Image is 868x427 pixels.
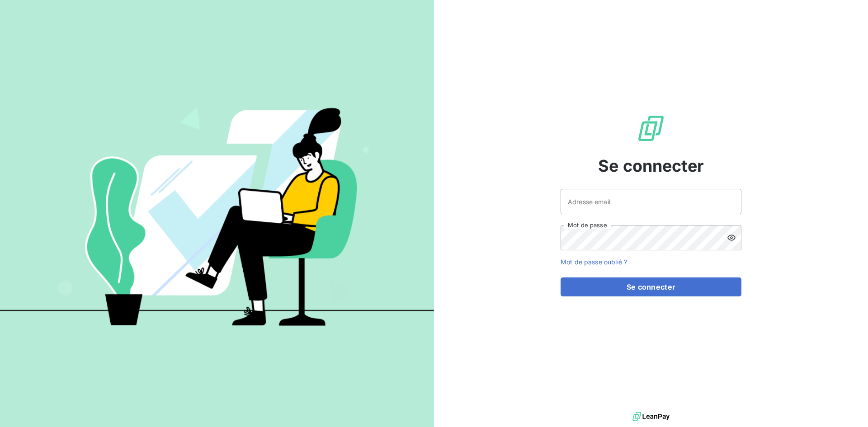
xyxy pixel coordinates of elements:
[632,410,670,423] img: logo
[561,277,741,296] button: Se connecter
[637,114,665,143] img: Logo LeanPay
[598,154,704,178] span: Se connecter
[561,258,627,266] a: Mot de passe oublié ?
[561,189,741,214] input: placeholder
